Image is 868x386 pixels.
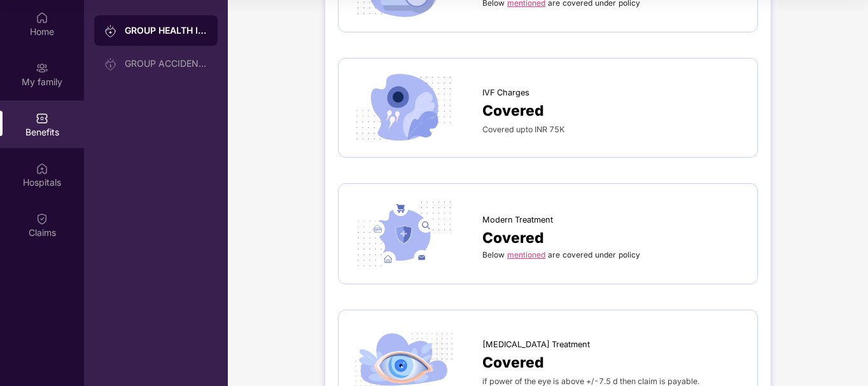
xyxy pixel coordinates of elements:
[36,11,48,24] img: svg+xml;base64,PHN2ZyBpZD0iSG9tZSIgeG1sbnM9Imh0dHA6Ly93d3cudzMub3JnLzIwMDAvc3ZnIiB3aWR0aD0iMjAiIG...
[595,250,616,259] span: under
[125,59,207,69] div: GROUP ACCIDENTAL INSURANCE
[36,112,48,125] img: svg+xml;base64,PHN2ZyBpZD0iQmVuZWZpdHMiIHhtbG5zPSJodHRwOi8vd3d3LnczLm9yZy8yMDAwL3N2ZyIgd2lkdGg9Ij...
[351,71,457,144] img: icon
[482,86,529,99] span: IVF Charges
[563,250,592,259] span: covered
[482,351,544,374] span: Covered
[104,58,117,71] img: svg+xml;base64,PHN2ZyB3aWR0aD0iMjAiIGhlaWdodD0iMjAiIHZpZXdCb3g9IjAgMCAyMCAyMCIgZmlsbD0ibm9uZSIgeG...
[619,250,640,259] span: policy
[482,125,564,134] span: Covered upto INR 75K
[482,338,590,351] span: [MEDICAL_DATA] Treatment
[482,250,505,259] span: Below
[36,162,48,175] img: svg+xml;base64,PHN2ZyBpZD0iSG9zcGl0YWxzIiB4bWxucz0iaHR0cDovL3d3dy53My5vcmcvMjAwMC9zdmciIHdpZHRoPS...
[104,25,117,38] img: svg+xml;base64,PHN2ZyB3aWR0aD0iMjAiIGhlaWdodD0iMjAiIHZpZXdCb3g9IjAgMCAyMCAyMCIgZmlsbD0ibm9uZSIgeG...
[482,214,553,226] span: Modern Treatment
[36,62,48,74] img: svg+xml;base64,PHN2ZyB3aWR0aD0iMjAiIGhlaWdodD0iMjAiIHZpZXdCb3g9IjAgMCAyMCAyMCIgZmlsbD0ibm9uZSIgeG...
[548,250,560,259] span: are
[125,24,207,37] div: GROUP HEALTH INSURANCE
[507,250,545,259] a: mentioned
[351,196,457,271] img: icon
[482,99,544,122] span: Covered
[482,376,699,386] span: if power of the eye is above +/-7.5 d then claim is payable.
[36,212,48,225] img: svg+xml;base64,PHN2ZyBpZD0iQ2xhaW0iIHhtbG5zPSJodHRwOi8vd3d3LnczLm9yZy8yMDAwL3N2ZyIgd2lkdGg9IjIwIi...
[482,226,544,249] span: Covered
